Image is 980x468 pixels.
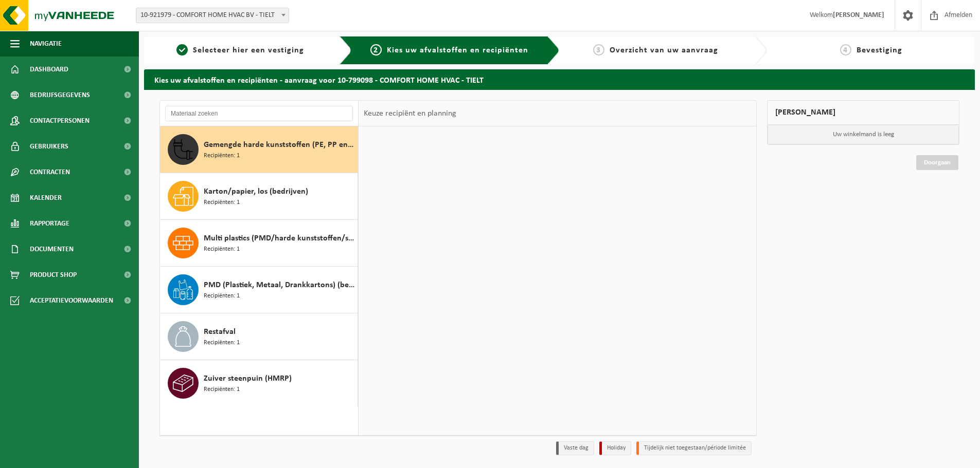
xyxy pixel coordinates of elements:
[204,151,240,161] span: Recipiënten: 1
[636,441,752,455] li: Tijdelijk niet toegestaan/période limitée
[204,232,355,245] span: Multi plastics (PMD/harde kunststoffen/spanbanden/EPS/folie naturel/folie gemengd)
[204,385,240,395] span: Recipiënten: 1
[160,220,358,267] button: Multi plastics (PMD/harde kunststoffen/spanbanden/EPS/folie naturel/folie gemengd) Recipiënten: 1
[30,57,68,82] span: Dashboard
[833,11,884,19] strong: [PERSON_NAME]
[387,46,528,54] span: Kies uw afvalstoffen en recipiënten
[149,44,331,57] a: 1Selecteer hier een vestiging
[30,211,69,236] span: Rapportage
[840,44,851,55] span: 4
[165,106,353,121] input: Materiaal zoeken
[204,185,308,198] span: Karton/papier, los (bedrijven)
[204,291,240,301] span: Recipiënten: 1
[204,326,236,338] span: Restafval
[610,46,718,54] span: Overzicht van uw aanvraag
[593,44,604,55] span: 3
[160,313,358,360] button: Restafval Recipiënten: 1
[30,82,90,108] span: Bedrijfsgegevens
[30,262,77,288] span: Product Shop
[857,46,902,54] span: Bevestiging
[204,198,240,208] span: Recipiënten: 1
[30,288,113,313] span: Acceptatievoorwaarden
[370,44,382,55] span: 2
[160,360,358,406] button: Zuiver steenpuin (HMRP) Recipiënten: 1
[204,139,355,151] span: Gemengde harde kunststoffen (PE, PP en PVC), recycleerbaar (industrieel)
[136,8,289,23] span: 10-921979 - COMFORT HOME HVAC BV - TIELT
[204,245,240,254] span: Recipiënten: 1
[30,159,70,185] span: Contracten
[160,173,358,220] button: Karton/papier, los (bedrijven) Recipiënten: 1
[30,134,68,159] span: Gebruikers
[916,155,958,170] a: Doorgaan
[160,267,358,313] button: PMD (Plastiek, Metaal, Drankkartons) (bedrijven) Recipiënten: 1
[599,441,631,455] li: Holiday
[193,46,304,54] span: Selecteer hier een vestiging
[359,101,461,126] div: Keuze recipiënt en planning
[204,279,355,291] span: PMD (Plastiek, Metaal, Drankkartons) (bedrijven)
[30,185,62,211] span: Kalender
[144,69,975,89] h2: Kies uw afvalstoffen en recipiënten - aanvraag voor 10-799098 - COMFORT HOME HVAC - TIELT
[176,44,188,55] span: 1
[767,100,959,125] div: [PERSON_NAME]
[204,338,240,348] span: Recipiënten: 1
[30,31,62,57] span: Navigatie
[160,126,358,173] button: Gemengde harde kunststoffen (PE, PP en PVC), recycleerbaar (industrieel) Recipiënten: 1
[136,8,289,23] span: 10-921979 - COMFORT HOME HVAC BV - TIELT
[768,125,959,144] p: Uw winkelmand is leeg
[556,441,594,455] li: Vaste dag
[204,372,292,385] span: Zuiver steenpuin (HMRP)
[30,236,74,262] span: Documenten
[30,108,90,134] span: Contactpersonen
